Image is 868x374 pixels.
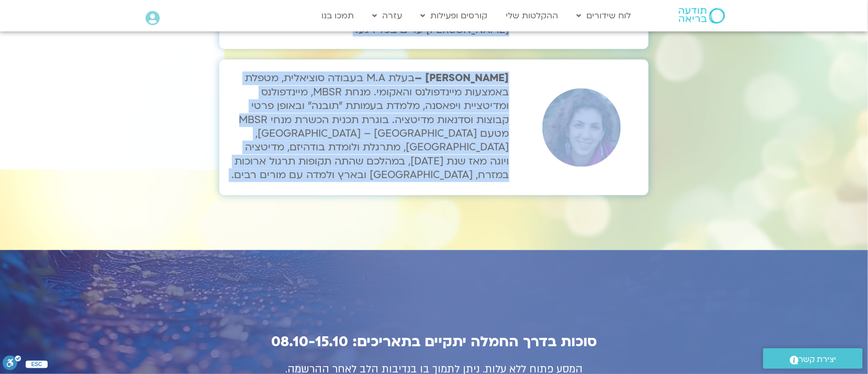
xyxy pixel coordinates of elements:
a: תמכו בנו [317,6,360,26]
a: עזרה [368,6,408,26]
h2: סוכות בדרך החמלה יתקיים בתאריכים: 08.10-15.10 [204,334,664,350]
a: קורסים ופעילות [416,6,493,26]
p: בעלת M.A בעבודה סוציאלית, מטפלת באמצעות מיינדפולנס והאקומי. מנחת MBSR, מיינדפולנס ומדיטציית ויפאס... [225,72,509,182]
a: ההקלטות שלי [501,6,564,26]
span: יצירת קשר [799,353,837,367]
a: יצירת קשר [763,348,863,369]
img: תודעה בריאה [679,8,725,24]
a: לוח שידורים [572,6,637,26]
strong: [PERSON_NAME] – [415,72,509,85]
